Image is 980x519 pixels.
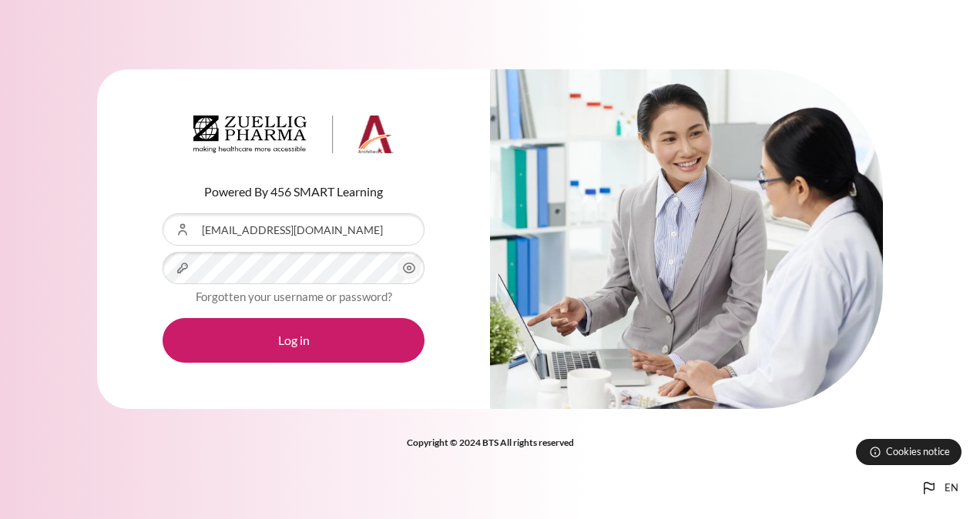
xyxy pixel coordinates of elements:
span: Cookies notice [886,444,950,459]
button: Log in [163,318,425,363]
button: Cookies notice [856,439,962,465]
span: en [945,480,958,496]
a: Architeck [193,116,394,160]
p: Powered By 456 SMART Learning [163,182,425,201]
strong: Copyright © 2024 BTS All rights reserved [407,437,574,448]
input: Username or Email Address [163,213,425,246]
button: Languages [914,473,965,504]
img: Architeck [193,116,394,154]
a: Forgotten your username or password? [196,290,392,303]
